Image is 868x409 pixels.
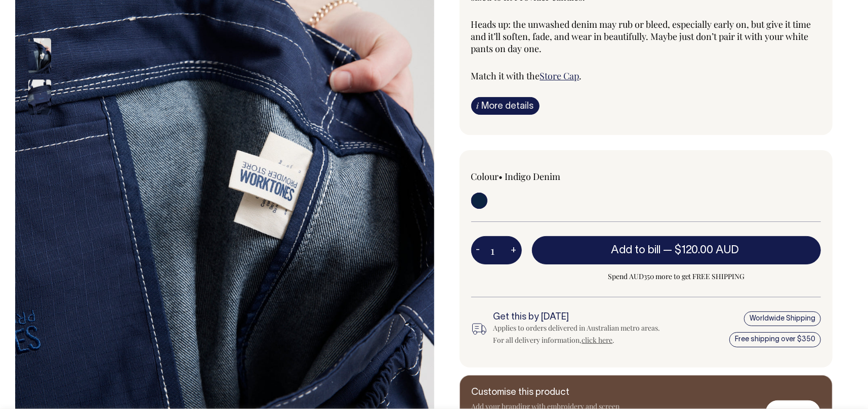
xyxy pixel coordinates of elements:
span: — [663,245,742,255]
div: Colour [471,170,611,183]
span: i [477,100,479,111]
h6: Customise this product [472,388,634,398]
a: click here [582,335,613,345]
button: - [471,240,485,260]
div: Applies to orders delivered in Australian metro areas. For all delivery information, . [493,322,662,346]
img: indigo-denim [28,38,51,73]
span: Spend AUD350 more to get FREE SHIPPING [532,270,821,283]
label: Indigo Denim [505,170,561,183]
span: Heads up: the unwashed denim may rub or bleed, especially early on, but give it time and it’ll so... [471,18,811,55]
h6: Get this by [DATE] [493,312,662,323]
a: iMore details [471,97,540,115]
button: Add to bill —$120.00 AUD [532,236,821,264]
span: Match it with the . [471,70,582,82]
a: Store Cap [540,70,580,82]
span: • [499,170,503,183]
span: $120.00 AUD [675,245,739,255]
img: indigo-denim [28,79,51,115]
button: + [506,240,522,260]
span: Add to bill [611,245,660,255]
